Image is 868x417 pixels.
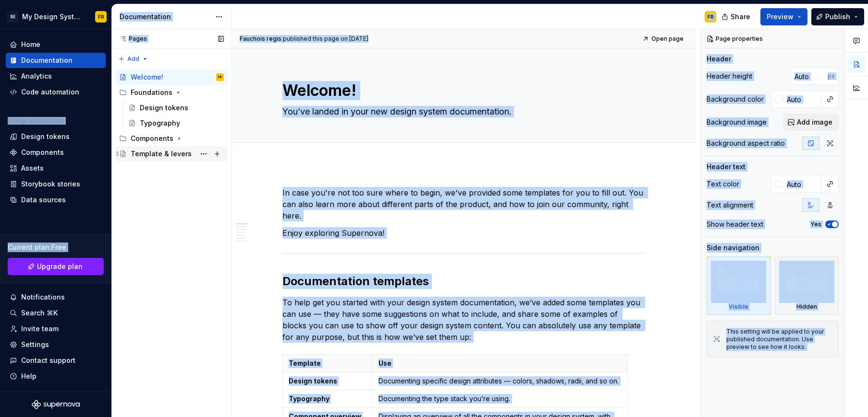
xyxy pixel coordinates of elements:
div: Assets [21,163,44,173]
p: Documenting the type stack you’re using. [379,394,622,404]
span: Fauchois regis [240,35,281,43]
a: Analytics [6,69,106,84]
a: Storybook stories [6,176,106,192]
div: Page tree [115,69,228,162]
div: Documentation [120,12,210,22]
label: Yes [810,220,821,228]
div: Data sources [21,195,66,205]
button: Notifications [6,290,106,305]
div: Contact support [21,356,75,365]
div: Side navigation [707,243,759,253]
button: Preview [760,8,807,25]
input: Auto [783,91,822,108]
span: Publish [825,12,850,22]
div: Design tokens [21,132,70,141]
p: Use [379,359,622,368]
div: Documentation [21,56,73,65]
p: Template [289,359,367,368]
a: Data sources [6,192,106,208]
div: Background color [707,94,764,104]
a: Assets [6,161,106,176]
div: Welcome! [131,72,163,82]
div: Design tokens [140,103,188,113]
div: Header [707,54,731,64]
div: Background aspect ratio [707,139,785,148]
div: Typography [140,118,180,128]
input: Auto [783,175,822,193]
div: Pages [115,35,147,43]
div: Foundations [115,85,228,100]
div: Analytics [21,71,52,81]
p: Documenting specific design attributes — colors, shadows, radii, and so on. [379,376,622,386]
div: Template & levers [131,149,192,159]
a: Template & levers [115,146,228,162]
div: Current plan : Free [8,243,104,252]
div: Text color [707,179,739,189]
div: published this page on [DATE] [283,35,368,43]
button: Search ⌘K [6,305,106,321]
div: Components [21,148,64,157]
a: Design tokens [124,100,228,116]
a: Settings [6,337,106,352]
a: Invite team [6,321,106,336]
span: Open page [651,35,684,43]
div: Hidden [775,256,839,315]
div: Show header text [707,220,763,229]
div: Design system data [8,117,64,125]
p: Enjoy exploring Supernova! [282,227,646,239]
div: Help [21,371,37,381]
span: Add image [797,117,832,127]
div: Settings [21,340,49,349]
svg: Supernova Logo [32,400,80,409]
button: Add [115,52,151,66]
h2: Documentation templates [282,274,646,289]
span: Upgrade plan [37,262,83,271]
div: SE [7,11,18,23]
a: Documentation [6,53,106,68]
div: Text alignment [707,200,753,210]
a: Components [6,145,106,160]
input: Auto [791,68,828,85]
a: Code automation [6,84,106,100]
a: Home [6,37,106,52]
strong: Design tokens [289,377,337,385]
p: To help get you started with your design system documentation, we’ve added some templates you can... [282,297,646,343]
button: Upgrade plan [8,258,104,275]
div: FR [708,13,714,21]
div: Foundations [131,88,172,97]
div: Header height [707,71,752,81]
strong: Typography [289,394,330,403]
p: In case you're not too sure where to begin, we've provided some templates for you to fill out. Yo... [282,187,646,221]
div: Visible [729,303,748,311]
button: Add image [783,114,839,131]
div: Search ⌘K [21,308,58,318]
div: Background image [707,117,767,127]
div: Code automation [21,87,79,97]
span: Preview [767,12,794,22]
div: Storybook stories [21,179,80,189]
textarea: Welcome! [281,79,644,102]
div: FR [218,72,222,82]
div: Components [131,134,173,143]
div: FR [98,13,104,21]
span: Share [731,12,750,22]
div: This setting will be applied to your published documentation. Use preview to see how it looks. [726,328,832,351]
span: Add [127,55,139,63]
button: Share [717,8,757,25]
button: Contact support [6,353,106,368]
div: My Design System [22,12,84,22]
button: Publish [811,8,864,25]
div: Header text [707,162,746,172]
a: Open page [639,32,688,46]
a: Welcome!FR [115,69,228,85]
div: Components [115,131,228,146]
div: Home [21,40,40,49]
a: Design tokens [6,129,106,144]
div: Visible [707,256,771,315]
div: Invite team [21,324,59,334]
div: Hidden [796,303,817,311]
p: px [828,72,835,80]
div: Notifications [21,292,65,302]
a: Typography [124,116,228,131]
